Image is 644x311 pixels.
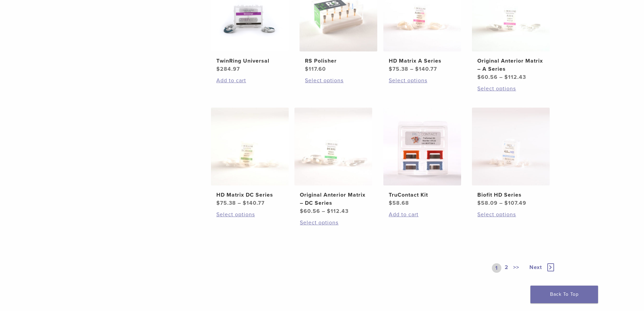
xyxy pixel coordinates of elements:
[477,200,481,206] span: $
[415,66,437,72] bdi: 140.77
[300,208,320,215] bdi: 60.56
[216,66,240,72] bdi: 284.97
[216,210,283,219] a: Select options for “HD Matrix DC Series”
[415,66,419,72] span: $
[504,200,508,206] span: $
[499,200,503,206] span: –
[216,57,283,65] h2: TwinRing Universal
[243,200,246,206] span: $
[503,263,510,273] a: 2
[389,66,408,72] bdi: 75.38
[211,108,289,185] img: HD Matrix DC Series
[300,191,367,207] h2: Original Anterior Matrix – DC Series
[216,66,220,72] span: $
[477,191,544,199] h2: Biofit HD Series
[243,200,265,206] bdi: 140.77
[492,263,501,273] a: 1
[389,200,409,206] bdi: 58.68
[216,191,283,199] h2: HD Matrix DC Series
[216,76,283,85] a: Add to cart: “TwinRing Universal”
[327,208,349,215] bdi: 112.43
[410,66,413,72] span: –
[383,108,462,207] a: TruContact KitTruContact Kit $58.68
[383,108,461,185] img: TruContact Kit
[477,200,498,206] bdi: 58.09
[477,74,481,81] span: $
[305,66,309,72] span: $
[512,263,521,273] a: >>
[529,264,542,271] span: Next
[211,108,289,207] a: HD Matrix DC SeriesHD Matrix DC Series
[477,210,544,219] a: Select options for “Biofit HD Series”
[477,57,544,73] h2: Original Anterior Matrix – A Series
[216,200,220,206] span: $
[499,74,503,81] span: –
[300,219,367,227] a: Select options for “Original Anterior Matrix - DC Series”
[216,200,236,206] bdi: 75.38
[300,208,304,215] span: $
[530,286,598,303] a: Back To Top
[472,108,550,207] a: Biofit HD SeriesBiofit HD Series
[294,108,373,215] a: Original Anterior Matrix - DC SeriesOriginal Anterior Matrix – DC Series
[389,76,456,85] a: Select options for “HD Matrix A Series”
[322,208,325,215] span: –
[294,108,372,185] img: Original Anterior Matrix - DC Series
[389,66,392,72] span: $
[477,85,544,93] a: Select options for “Original Anterior Matrix - A Series”
[477,74,498,81] bdi: 60.56
[305,57,372,65] h2: RS Polisher
[389,191,456,199] h2: TruContact Kit
[472,108,550,185] img: Biofit HD Series
[238,200,241,206] span: –
[389,200,392,206] span: $
[327,208,331,215] span: $
[504,200,526,206] bdi: 107.49
[389,57,456,65] h2: HD Matrix A Series
[305,66,326,72] bdi: 117.60
[305,76,372,85] a: Select options for “RS Polisher”
[504,74,508,81] span: $
[389,210,456,219] a: Add to cart: “TruContact Kit”
[504,74,526,81] bdi: 112.43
